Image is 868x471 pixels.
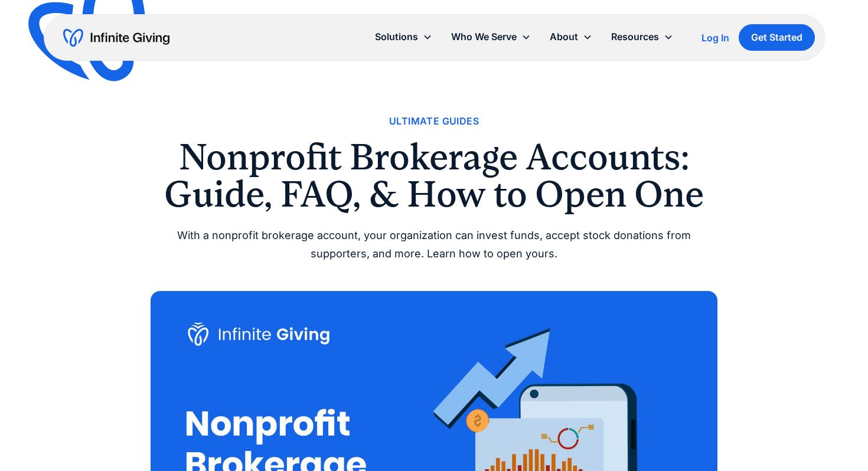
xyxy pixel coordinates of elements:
[540,24,602,50] div: About
[701,33,729,42] div: Log In
[389,113,479,129] a: Ultimate Guides
[151,139,717,212] h1: Nonprofit Brokerage Accounts: Guide, FAQ, & How to Open One
[739,24,815,51] a: Get Started
[63,28,169,47] a: home
[442,24,540,50] div: Who We Serve
[151,227,717,263] div: With a nonprofit brokerage account, your organization can invest funds, accept stock donations fr...
[611,29,659,45] div: Resources
[375,29,418,45] div: Solutions
[451,29,517,45] div: Who We Serve
[550,29,578,45] div: About
[701,31,729,45] a: Log In
[366,24,442,50] div: Solutions
[602,24,683,50] div: Resources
